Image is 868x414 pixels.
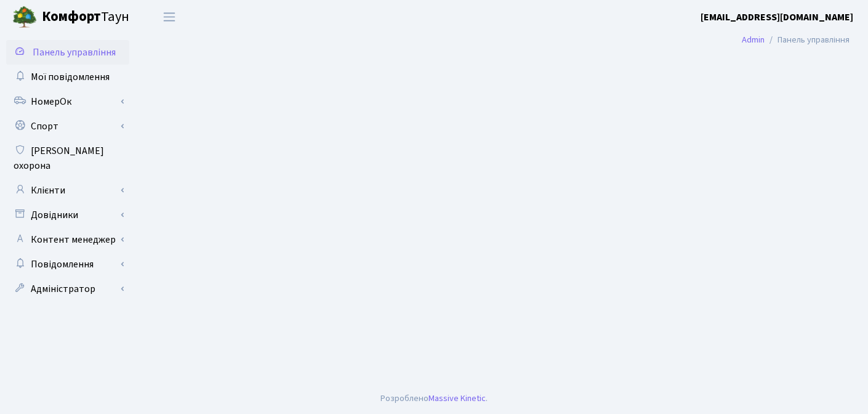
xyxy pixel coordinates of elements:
[428,392,486,405] a: Massive Kinetic
[6,139,129,178] a: [PERSON_NAME] охорона
[6,252,129,277] a: Повідомлення
[42,7,101,26] b: Комфорт
[380,392,488,405] div: Розроблено .
[723,27,868,53] nav: breadcrumb
[6,178,129,203] a: Клієнти
[31,70,110,84] span: Мої повідомлення
[154,7,185,27] button: Переключити навігацію
[6,203,129,227] a: Довідники
[42,7,129,28] span: Таун
[6,114,129,139] a: Спорт
[6,89,129,114] a: НомерОк
[701,10,853,24] b: [EMAIL_ADDRESS][DOMAIN_NAME]
[6,227,129,252] a: Контент менеджер
[33,46,116,59] span: Панель управління
[742,33,765,46] a: Admin
[701,10,853,25] a: [EMAIL_ADDRESS][DOMAIN_NAME]
[6,40,129,65] a: Панель управління
[765,33,850,47] li: Панель управління
[6,277,129,301] a: Адміністратор
[6,65,129,89] a: Мої повідомлення
[12,5,37,30] img: logo.png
